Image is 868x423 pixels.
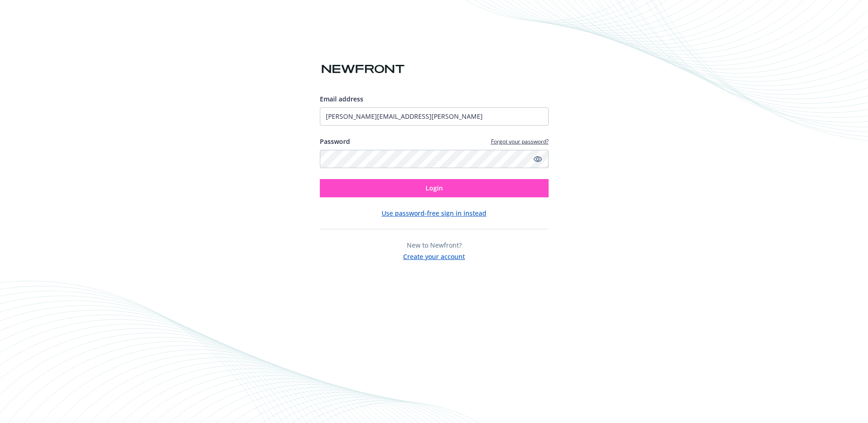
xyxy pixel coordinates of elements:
button: Login [320,179,549,197]
label: Password [320,137,350,146]
input: Enter your email [320,107,549,126]
button: Create your account [403,250,465,261]
img: Newfront logo [320,61,406,77]
span: New to Newfront? [407,241,462,249]
input: Enter your password [320,150,549,168]
button: Use password-free sign in instead [382,208,486,218]
a: Show password [532,153,543,164]
a: Forgot your password? [491,137,549,145]
span: Login [426,184,443,192]
span: Email address [320,95,363,103]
